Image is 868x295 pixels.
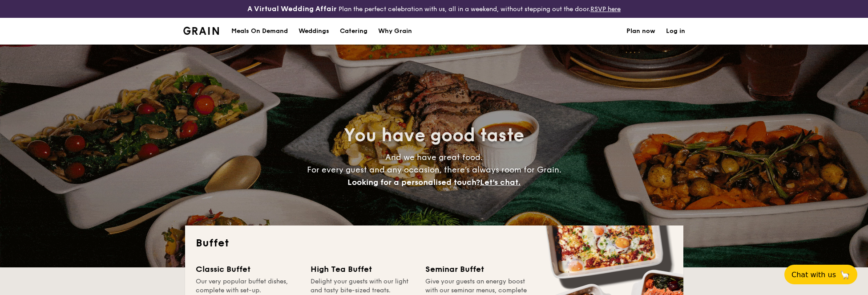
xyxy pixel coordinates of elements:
a: RSVP here [590,5,621,13]
a: Catering [335,18,373,45]
img: Grain [183,27,219,35]
a: Weddings [293,18,335,45]
h4: A Virtual Wedding Affair [247,4,337,14]
span: Let's chat. [480,177,521,187]
div: Why Grain [378,18,412,45]
span: Looking for a personalised touch? [347,177,480,187]
a: Why Grain [373,18,417,45]
div: High Tea Buffet [311,263,415,275]
span: And we have great food. For every guest and any occasion, there’s always room for Grain. [307,152,561,187]
button: Chat with us🦙 [784,265,857,284]
span: Chat with us [791,270,836,279]
a: Plan now [626,18,655,45]
span: 🦙 [840,270,850,280]
div: Meals On Demand [231,18,288,45]
div: Weddings [299,18,329,45]
div: Seminar Buffet [425,263,529,275]
a: Log in [666,18,685,45]
h1: Catering [340,18,367,45]
span: You have good taste [344,125,524,146]
a: Meals On Demand [226,18,293,45]
div: Plan the perfect celebration with us, all in a weekend, without stepping out the door. [178,4,690,14]
h2: Buffet [196,236,673,250]
a: Logotype [183,27,219,35]
div: Classic Buffet [196,263,300,275]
